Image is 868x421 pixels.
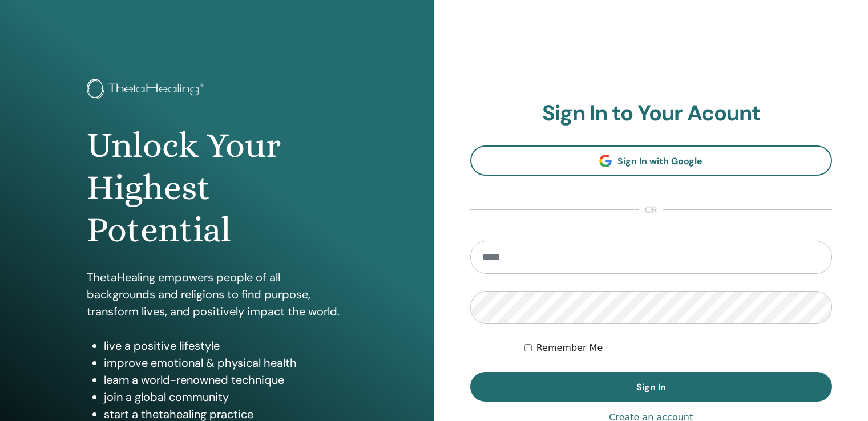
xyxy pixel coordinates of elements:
[104,388,348,406] li: join a global community
[524,341,832,355] div: Keep me authenticated indefinitely or until I manually logout
[617,155,703,167] span: Sign In with Google
[104,371,348,388] li: learn a world-renowned technique
[87,269,348,320] p: ThetaHealing empowers people of all backgrounds and religions to find purpose, transform lives, a...
[104,354,348,371] li: improve emotional & physical health
[104,337,348,354] li: live a positive lifestyle
[470,145,833,176] a: Sign In with Google
[536,341,603,355] label: Remember Me
[639,203,663,217] span: or
[87,124,348,252] h1: Unlock Your Highest Potential
[636,381,666,393] span: Sign In
[470,372,833,402] button: Sign In
[470,100,833,127] h2: Sign In to Your Acount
